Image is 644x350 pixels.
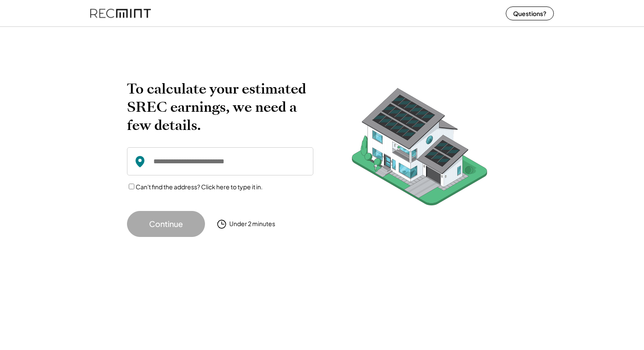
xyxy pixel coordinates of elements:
[127,211,205,237] button: Continue
[335,80,504,219] img: RecMintArtboard%207.png
[127,80,313,134] h2: To calculate your estimated SREC earnings, we need a few details.
[229,220,275,228] div: Under 2 minutes
[136,183,263,191] label: Can't find the address? Click here to type it in.
[90,2,151,25] img: recmint-logotype%403x%20%281%29.jpeg
[506,6,554,20] button: Questions?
